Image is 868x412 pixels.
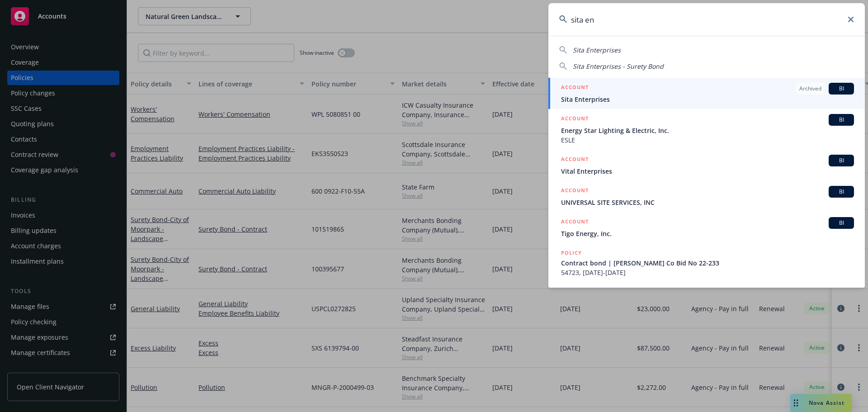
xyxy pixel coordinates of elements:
span: 54723, [DATE]-[DATE] [561,268,854,277]
span: UNIVERSAL SITE SERVICES, INC [561,198,854,207]
h5: ACCOUNT [561,186,589,197]
h5: ACCOUNT [561,114,589,125]
span: Sita Enterprises - Surety Bond [573,62,664,71]
h5: ACCOUNT [561,155,589,166]
h5: ACCOUNT [561,217,589,228]
span: BI [832,85,850,93]
span: Sita Enterprises [561,95,854,104]
span: BI [832,219,850,227]
span: BI [832,156,850,165]
a: ACCOUNTBITigo Energy, Inc. [548,212,865,243]
h5: ACCOUNT [561,83,589,94]
a: ACCOUNTBIEnergy Star Lighting & Electric, Inc.ESLE [548,109,865,150]
span: Sita Enterprises [573,46,621,54]
span: BI [832,188,850,196]
span: Contract bond | [PERSON_NAME] Co Bid No 22-233 [561,258,854,268]
a: POLICYContract bond | [PERSON_NAME] Co Bid No 22-23354723, [DATE]-[DATE] [548,243,865,282]
a: ACCOUNTArchivedBISita Enterprises [548,78,865,109]
span: Energy Star Lighting & Electric, Inc. [561,126,854,135]
span: Vital Enterprises [561,166,854,176]
span: ESLE [561,135,854,145]
span: Archived [799,85,821,93]
span: Tigo Energy, Inc. [561,229,854,238]
input: Search... [548,3,865,36]
a: ACCOUNTBIVital Enterprises [548,150,865,181]
span: BI [832,116,850,124]
h5: POLICY [561,248,582,257]
a: ACCOUNTBIUNIVERSAL SITE SERVICES, INC [548,181,865,212]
